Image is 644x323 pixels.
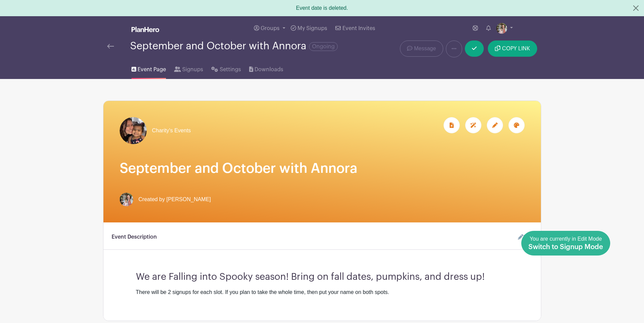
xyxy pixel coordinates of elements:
span: Event Invites [342,26,375,31]
span: Ongoing [309,42,338,51]
h6: Event Description [112,234,157,240]
h3: We are Falling into Spooky season! Bring on fall dates, pumpkins, and dress up! [136,266,508,283]
h1: September and October with Annora [120,160,525,177]
div: There will be 2 signups for each slot. If you plan to take the whole time, then put your name on ... [136,288,508,296]
span: Groups [261,26,280,31]
a: Settings [211,57,241,79]
span: My Signups [297,26,327,31]
img: logo_white-6c42ec7e38ccf1d336a20a19083b03d10ae64f83f12c07503d8b9e83406b4c7d.svg [132,27,159,32]
span: Signups [182,65,203,74]
a: Event Invites [333,16,378,41]
a: Signups [174,57,203,79]
span: Created by [PERSON_NAME] [139,195,211,204]
img: back-arrow-29a5d9b10d5bd6ae65dc969a981735edf675c4d7a1fe02e03b50dbd4ba3cdb55.svg [107,44,114,49]
div: September and October with Annora [130,41,338,52]
a: Charity's Events [120,117,191,144]
a: You are currently in Edit Mode Switch to Signup Mode [521,231,610,255]
a: Message [400,41,443,57]
button: COPY LINK [488,41,537,57]
span: Settings [220,65,241,74]
span: Charity's Events [152,127,191,135]
a: Event Page [132,57,166,79]
img: 2D9E7793-2FB3-4991-8B6A-AACF7A97B1E4.jpeg [120,193,133,206]
a: Downloads [249,57,283,79]
span: Downloads [255,65,283,74]
a: My Signups [288,16,330,41]
a: Groups [251,16,288,41]
span: Event Page [138,65,166,74]
a: Edit [512,231,533,244]
span: Message [414,45,436,53]
span: COPY LINK [502,46,530,51]
img: IMG_1767.jpeg [120,117,147,144]
span: Switch to Signup Mode [528,244,603,250]
img: 2D9E7793-2FB3-4991-8B6A-AACF7A97B1E4.jpeg [496,23,507,34]
span: You are currently in Edit Mode [528,236,603,250]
